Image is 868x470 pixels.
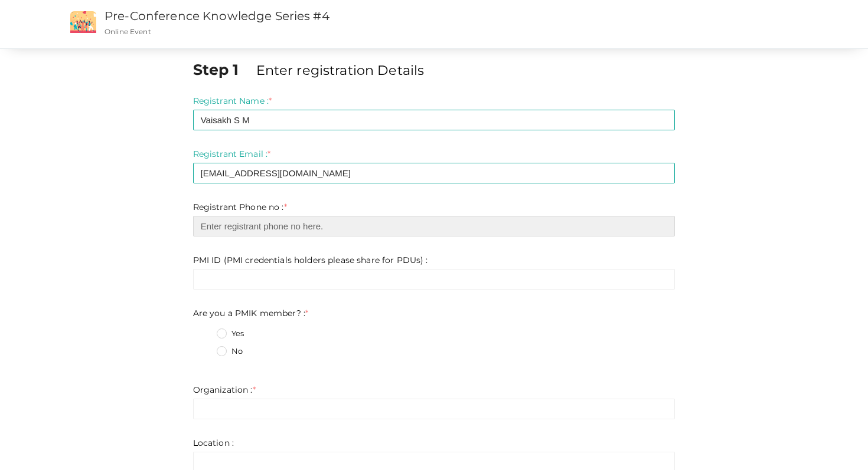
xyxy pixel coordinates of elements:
[217,328,244,340] label: Yes
[193,95,272,107] label: Registrant Name :
[193,59,254,80] label: Step 1
[217,346,243,357] label: No
[105,27,539,37] p: Online Event
[193,201,287,213] label: Registrant Phone no :
[193,148,271,160] label: Registrant Email :
[256,61,425,80] label: Enter registration Details
[193,307,309,319] label: Are you a PMIK member? :
[193,216,676,236] input: Enter registrant phone no here.
[193,254,428,266] label: PMI ID (PMI credentials holders please share for PDUs) :
[193,384,256,396] label: Organization :
[105,9,329,23] a: Pre-Conference Knowledge Series #4
[193,110,676,130] input: Enter registrant name here.
[70,11,96,33] img: event2.png
[193,437,234,449] label: Location :
[193,163,676,183] input: Enter registrant email here.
